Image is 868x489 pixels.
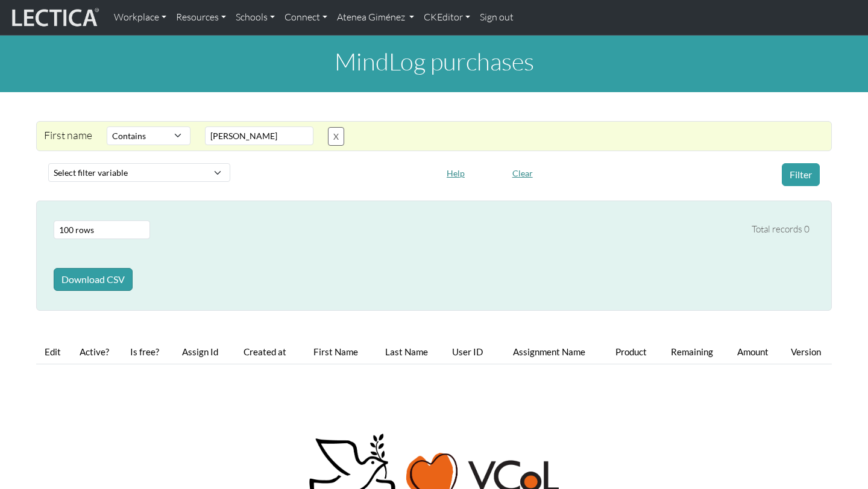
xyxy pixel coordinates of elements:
[419,5,475,30] a: CKEditor
[54,268,133,291] button: Download CSV
[780,340,832,364] th: Version
[604,340,658,364] th: Product
[475,5,518,30] a: Sign out
[205,126,313,145] input: Value
[441,164,470,182] button: Help
[782,163,820,186] button: Filter
[37,126,99,146] div: First name
[230,340,300,364] th: Created at
[332,5,419,30] a: Atenea Giménez
[441,340,494,364] th: User ID
[9,6,99,29] img: lecticalive
[170,340,230,364] th: Assign Id
[109,5,171,30] a: Workplace
[507,164,538,182] button: Clear
[372,340,441,364] th: Last Name
[752,222,810,237] div: Total records 0
[69,340,120,364] th: Active?
[494,340,604,364] th: Assignment Name
[120,340,170,364] th: Is free?
[36,340,69,364] th: Edit
[300,340,371,364] th: First Name
[231,5,280,30] a: Schools
[328,127,344,146] button: X
[658,340,726,364] th: Remaining
[171,5,231,30] a: Resources
[726,340,780,364] th: Amount
[441,166,470,178] a: Help
[280,5,332,30] a: Connect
